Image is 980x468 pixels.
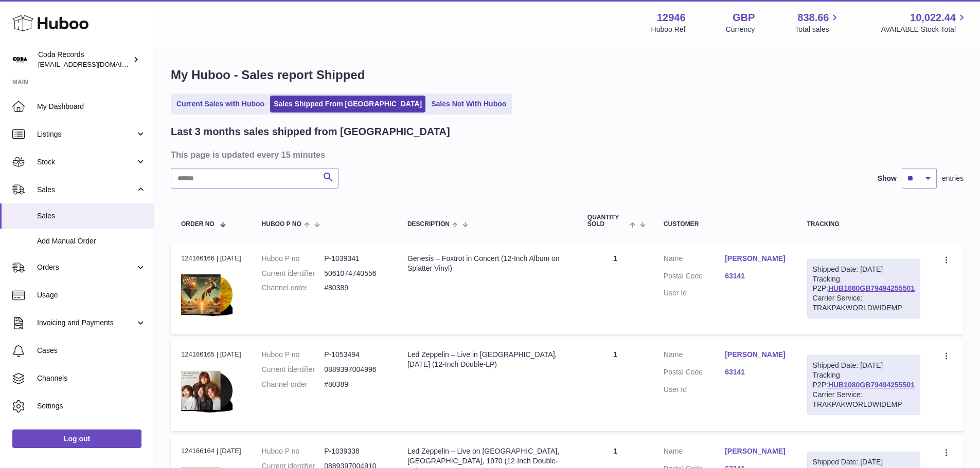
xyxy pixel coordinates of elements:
[878,174,897,183] label: Show
[181,363,233,418] img: 1753438563.png
[577,340,653,431] td: 1
[587,214,627,228] span: Quantity Sold
[664,221,787,228] div: Customer
[12,429,141,448] a: Log out
[181,221,215,228] span: Order No
[37,346,146,355] span: Cases
[651,25,686,34] div: Huboo Ref
[942,174,964,183] span: entries
[37,401,146,411] span: Settings
[12,52,28,67] img: internalAdmin-12946@internal.huboo.com
[37,102,146,111] span: My Dashboard
[664,350,725,362] dt: Name
[407,350,567,369] div: Led Zeppelin – Live in [GEOGRAPHIC_DATA], [DATE] (12-Inch Double-LP)
[324,380,387,389] dd: #80389
[664,288,725,298] dt: User Id
[37,129,135,139] span: Listings
[173,96,268,113] a: Current Sales with Huboo
[324,446,387,456] dd: P-1039338
[807,355,920,415] div: Tracking P2P:
[37,290,146,300] span: Usage
[262,221,301,228] span: Huboo P no
[262,269,325,278] dt: Current identifier
[181,446,241,456] div: 124166164 | [DATE]
[664,271,725,284] dt: Postal Code
[262,283,325,293] dt: Channel order
[171,67,964,83] h1: My Huboo - Sales report Shipped
[181,266,233,322] img: 1743014950.png
[262,350,325,360] dt: Huboo P no
[38,60,151,68] span: [EMAIL_ADDRESS][DOMAIN_NAME]
[733,11,755,25] strong: GBP
[664,254,725,266] dt: Name
[577,244,653,335] td: 1
[725,254,786,264] a: [PERSON_NAME]
[813,390,915,409] div: Carrier Service: TRAKPAKWORLDWIDEMP
[881,25,968,34] span: AVAILABLE Stock Total
[407,254,567,273] div: Genesis – Foxtrot in Concert (12-Inch Album on Splatter Vinyl)
[725,350,786,360] a: [PERSON_NAME]
[725,367,786,377] a: 63141
[828,284,915,292] a: HUB1080GB79494255501
[664,385,725,395] dt: User Id
[795,11,841,34] a: 838.66 Total sales
[181,350,241,359] div: 124166165 | [DATE]
[807,221,920,228] div: Tracking
[181,254,241,263] div: 124166166 | [DATE]
[262,446,325,456] dt: Huboo P no
[324,254,387,264] dd: P-1039341
[324,269,387,278] dd: 5061074740556
[797,11,829,25] span: 838.66
[657,11,686,25] strong: 12946
[813,265,915,274] div: Shipped Date: [DATE]
[171,125,450,139] h2: Last 3 months sales shipped from [GEOGRAPHIC_DATA]
[881,11,968,34] a: 10,022.44 AVAILABLE Stock Total
[725,446,786,456] a: [PERSON_NAME]
[807,259,920,319] div: Tracking P2P:
[37,318,135,328] span: Invoicing and Payments
[813,293,915,313] div: Carrier Service: TRAKPAKWORLDWIDEMP
[795,25,841,34] span: Total sales
[37,236,146,246] span: Add Manual Order
[725,271,786,281] a: 63141
[262,254,325,264] dt: Huboo P no
[37,263,135,272] span: Orders
[407,221,450,228] span: Description
[262,365,325,375] dt: Current identifier
[828,381,915,389] a: HUB1080GB79494255501
[37,157,135,167] span: Stock
[664,446,725,459] dt: Name
[427,96,510,113] a: Sales Not With Huboo
[171,149,961,160] h3: This page is updated every 15 minutes
[270,96,425,113] a: Sales Shipped From [GEOGRAPHIC_DATA]
[813,361,915,370] div: Shipped Date: [DATE]
[813,457,915,467] div: Shipped Date: [DATE]
[37,373,146,383] span: Channels
[324,365,387,375] dd: 0889397004996
[664,367,725,380] dt: Postal Code
[324,350,387,360] dd: P-1053494
[37,185,135,195] span: Sales
[262,380,325,389] dt: Channel order
[324,283,387,293] dd: #80389
[726,25,755,34] div: Currency
[910,11,956,25] span: 10,022.44
[37,211,146,221] span: Sales
[38,50,131,69] div: Coda Records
